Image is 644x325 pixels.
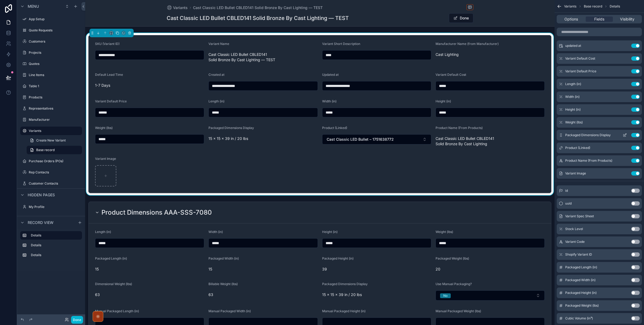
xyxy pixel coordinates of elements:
span: Width (in) [565,95,580,99]
a: Manufacturer [20,115,82,124]
span: Shopify Variant ID [565,252,592,257]
label: Purchase Orders (POs) [29,159,81,163]
span: Product (Linked) [322,126,347,130]
span: Cast Classic LED Bullet CBLED141 Solid Bronze By Cast Lighting [436,136,545,147]
label: Products [29,95,81,99]
a: Representatives [20,104,82,113]
span: Length (in) [565,82,581,86]
span: Packaged Width (in) [565,278,596,282]
span: Packaged Dimensions Display [565,133,611,137]
span: Variant Default Price [565,69,596,73]
a: Cast Classic LED Bullet CBLED141 Solid Bronze By Cast Lighting — TEST [193,5,323,10]
span: updated at [565,44,581,48]
span: Weight (lbs) [95,126,113,130]
span: Variant Spec Sheet [565,214,594,218]
span: Height (in) [436,99,451,103]
span: Variant Short Description [322,42,360,46]
label: Table 1 [29,84,81,88]
span: Cast Classic LED Bullet CBLED141 Solid Bronze By Cast Lighting — TEST [208,52,318,62]
span: Product Name (From Products) [565,159,612,163]
span: Packaged Dimensions Display [208,126,254,130]
label: Manufacturer [29,118,81,122]
label: Line Items [29,73,81,77]
span: Menu [28,4,39,9]
span: Updated at [322,73,339,77]
span: Variants [564,4,576,9]
label: Details [31,253,80,257]
span: Packaged Weight (lbs) [565,303,599,308]
span: Variant Name [208,42,229,46]
a: Create New Variant [27,136,82,145]
label: Representatives [29,106,81,111]
label: App Setup [29,17,81,21]
a: Quote Requests [20,26,82,35]
label: Customers [29,39,81,44]
span: Packaged Length (in) [565,265,597,269]
a: Variants [20,127,82,135]
h1: Cast Classic LED Bullet CBLED141 Solid Bronze By Cast Lighting — TEST [167,14,349,22]
a: Rep Contacts [20,168,82,177]
span: Product Name (From Products) [436,126,483,130]
a: Quotes [20,60,82,68]
label: Customer Contacts [29,181,81,186]
label: My Profile [29,205,81,209]
span: id [565,189,568,193]
span: Stock Level [565,227,583,231]
span: 15 x 15 x 39 in / 20 lbs [208,136,318,141]
a: Customer Contacts [20,179,82,188]
span: Variant Default Cost [436,73,466,77]
span: Default Lead Time [95,73,123,77]
span: Fields [594,16,604,22]
span: Base record [36,148,55,152]
a: Customers [20,37,82,46]
span: SKU (Variant ID) [95,42,120,46]
span: Variant Image [565,171,586,176]
a: Line Items [20,71,82,79]
a: Table 1 [20,82,82,90]
span: Variant Default Cost [565,56,595,61]
span: Create New Variant [36,138,66,143]
span: Packaged Height (in) [565,291,597,295]
span: Details [610,4,620,9]
div: scrollable content [17,229,85,265]
label: Quotes [29,62,81,66]
a: Purchase Orders (POs) [20,157,82,165]
span: Height (in) [565,107,581,112]
span: Length (in) [208,99,224,103]
span: Record view [28,220,54,225]
label: Details [31,233,78,237]
span: Cubic Volume (in³) [565,316,593,320]
a: Variants [167,5,188,10]
a: App Setup [20,15,82,23]
label: Rep Contacts [29,170,81,174]
span: uuid [565,201,572,206]
span: Options [564,16,578,22]
button: Select Button [322,134,431,144]
a: Base record [27,146,82,154]
span: Variant Default Price [95,99,127,103]
span: Manufacturer Name (from Manufacturer) [436,42,499,46]
span: Product (Linked) [565,146,590,150]
span: Base record [584,4,602,9]
span: Hidden pages [28,192,55,198]
span: Variants [173,5,188,10]
span: Weight (lbs) [565,120,583,124]
label: Projects [29,51,81,55]
span: Width (in) [322,99,337,103]
span: Cast Classic LED Bullet – 1751638772 [327,137,394,142]
span: Variant Code [565,240,585,244]
span: Cast Lighting [436,52,545,57]
label: Quote Requests [29,28,81,32]
a: My Profile [20,203,82,211]
label: Details [31,243,80,247]
span: Visibility [620,16,634,22]
a: Projects [20,48,82,57]
span: 1-7 Days [95,83,204,88]
span: Variant Image [95,157,116,161]
span: Created at [208,73,224,77]
button: Done [71,316,83,324]
button: Done [449,13,473,23]
a: Products [20,93,82,102]
label: Variants [29,129,79,133]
